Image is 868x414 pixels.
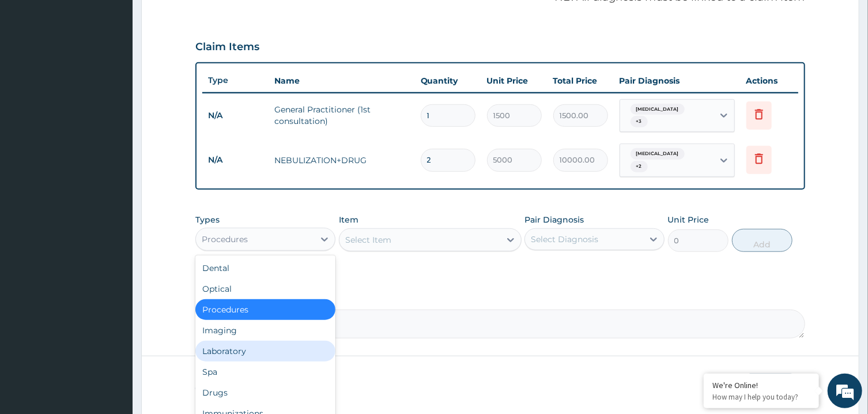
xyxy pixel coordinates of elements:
[202,105,269,126] td: N/A
[67,130,159,246] span: We're online!
[195,362,335,382] div: Spa
[6,284,220,325] textarea: Type your message and hit 'Enter'
[548,69,614,92] th: Total Price
[189,6,217,33] div: Minimize live chat window
[195,258,335,278] div: Dental
[732,229,793,252] button: Add
[415,69,481,92] th: Quantity
[631,161,648,172] span: + 2
[195,293,805,303] label: Comment
[269,98,414,133] td: General Practitioner (1st consultation)
[631,116,648,127] span: + 3
[531,234,598,245] div: Select Diagnosis
[524,214,584,225] label: Pair Diagnosis
[195,299,335,320] div: Procedures
[202,149,269,171] td: N/A
[195,278,335,299] div: Optical
[195,341,335,362] div: Laboratory
[202,70,269,91] th: Type
[339,214,358,225] label: Item
[195,320,335,341] div: Imaging
[202,234,248,245] div: Procedures
[712,380,810,390] div: We're Online!
[631,104,685,115] span: [MEDICAL_DATA]
[712,392,810,402] p: How may I help you today?
[345,234,391,246] div: Select Item
[21,58,47,86] img: d_794563401_company_1708531726252_794563401
[481,69,548,92] th: Unit Price
[741,69,798,92] th: Actions
[269,149,414,172] td: NEBULIZATION+DRUG
[195,215,220,225] label: Types
[60,65,194,80] div: Chat with us now
[195,382,335,403] div: Drugs
[269,69,414,92] th: Name
[631,148,685,160] span: [MEDICAL_DATA]
[614,69,741,92] th: Pair Diagnosis
[668,214,710,225] label: Unit Price
[195,41,259,54] h3: Claim Items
